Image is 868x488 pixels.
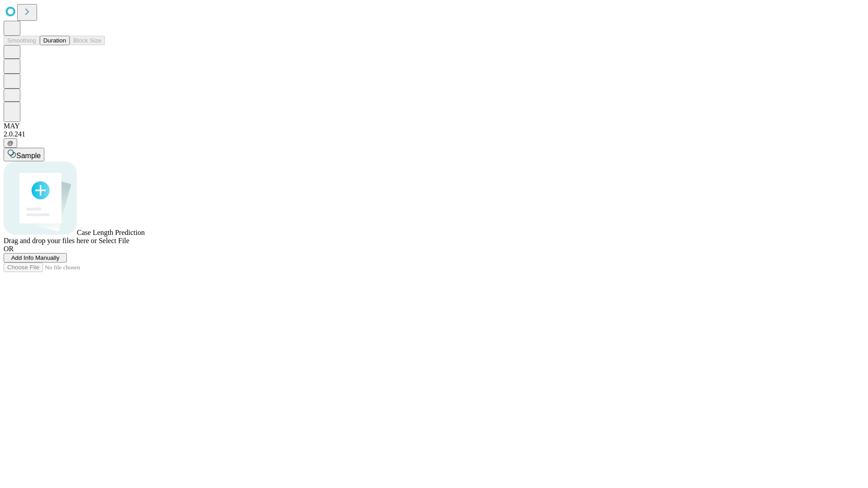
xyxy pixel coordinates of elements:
[11,254,60,261] span: Add Info Manually
[16,152,41,160] span: Sample
[4,122,864,130] div: MAY
[77,229,145,236] span: Case Length Prediction
[4,36,40,45] button: Smoothing
[4,253,67,263] button: Add Info Manually
[4,245,14,253] span: OR
[99,237,129,244] span: Select File
[70,36,105,45] button: Block Size
[7,140,14,146] span: @
[4,130,864,138] div: 2.0.241
[40,36,70,45] button: Duration
[4,237,97,244] span: Drag and drop your files here or
[4,138,17,148] button: @
[4,148,44,161] button: Sample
